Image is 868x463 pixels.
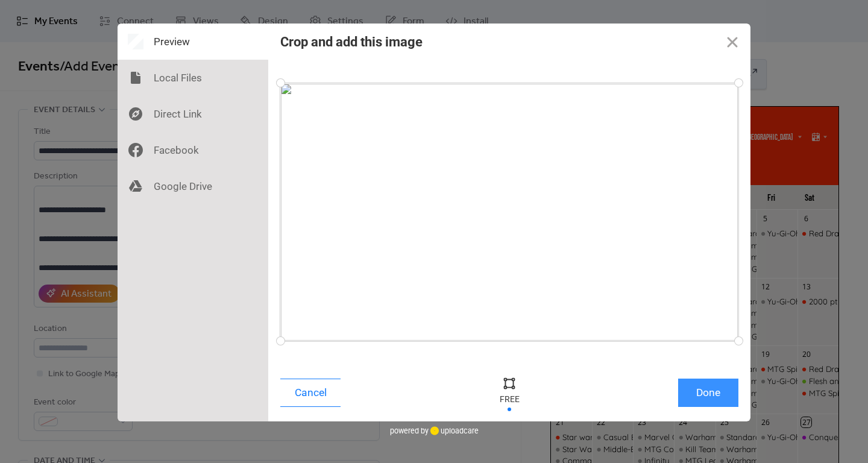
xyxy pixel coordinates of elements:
[714,24,750,60] button: Close
[678,379,738,407] button: Done
[118,60,268,96] div: Local Files
[390,421,479,439] div: powered by
[429,426,479,435] a: uploadcare
[280,34,423,49] div: Crop and add this image
[118,132,268,168] div: Facebook
[280,379,341,407] button: Cancel
[118,96,268,132] div: Direct Link
[118,168,268,204] div: Google Drive
[118,24,268,60] div: Preview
